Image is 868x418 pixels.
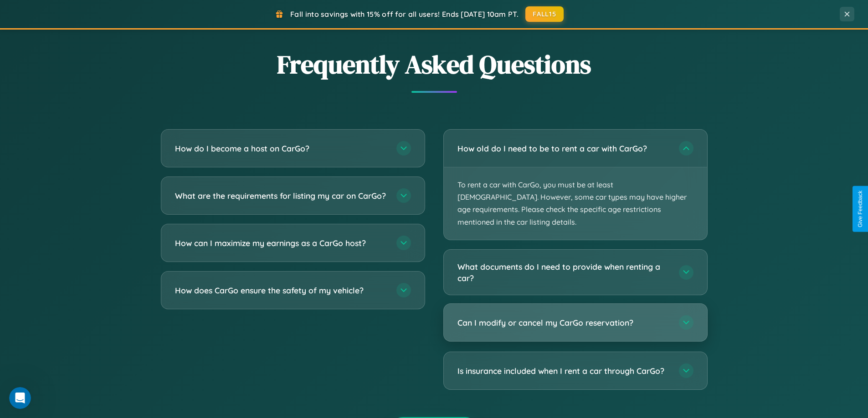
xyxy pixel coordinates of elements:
p: To rent a car with CarGo, you must be at least [DEMOGRAPHIC_DATA]. However, some car types may ha... [444,167,707,240]
h2: Frequently Asked Questions [161,47,708,82]
h3: How can I maximize my earnings as a CarGo host? [175,237,387,249]
h3: What documents do I need to provide when renting a car? [457,261,670,283]
div: Give Feedback [857,191,863,227]
h3: Can I modify or cancel my CarGo reservation? [457,317,670,328]
span: Fall into savings with 15% off for all users! Ends [DATE] 10am PT. [290,10,519,19]
h3: What are the requirements for listing my car on CarGo? [175,190,387,201]
h3: How do I become a host on CarGo? [175,143,387,154]
h3: How does CarGo ensure the safety of my vehicle? [175,285,387,296]
iframe: Intercom live chat [9,387,31,409]
button: FALL15 [525,6,564,22]
h3: How old do I need to be to rent a car with CarGo? [457,143,670,154]
h3: Is insurance included when I rent a car through CarGo? [457,365,670,377]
